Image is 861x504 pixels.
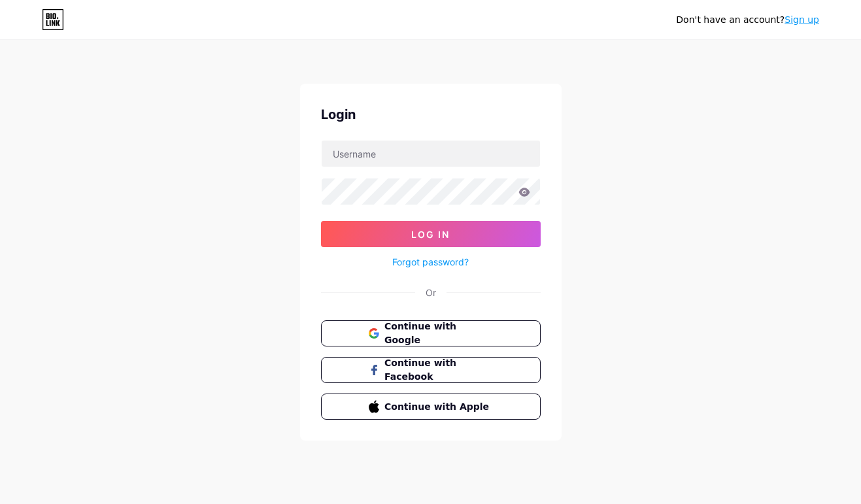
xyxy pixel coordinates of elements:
a: Forgot password? [392,255,469,269]
input: Username [322,141,540,167]
div: Login [321,105,541,124]
span: Continue with Google [384,320,492,347]
button: Continue with Apple [321,394,541,420]
button: Continue with Google [321,320,541,346]
span: Log In [411,229,450,240]
span: Continue with Apple [384,400,492,414]
div: Or [426,286,436,299]
button: Log In [321,221,541,247]
button: Continue with Facebook [321,357,541,383]
div: Don't have an account? [676,13,819,27]
span: Continue with Facebook [384,356,492,384]
a: Sign up [785,14,819,25]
